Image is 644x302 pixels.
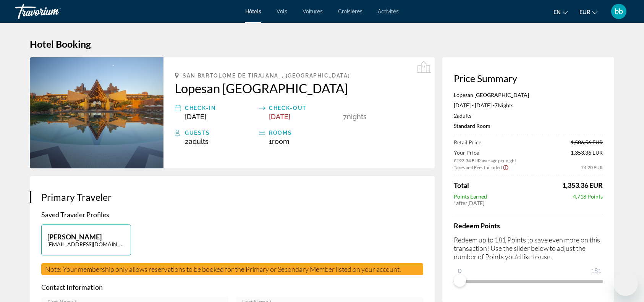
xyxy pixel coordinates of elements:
[189,137,209,145] span: Adults
[454,123,603,129] p: Standard Room
[457,112,471,119] span: Adults
[175,81,423,96] a: Lopesan [GEOGRAPHIC_DATA]
[269,128,339,137] div: rooms
[277,8,287,15] a: Vols
[609,3,629,19] button: Menu utilisateur
[47,241,125,247] p: [EMAIL_ADDRESS][DOMAIN_NAME]
[183,73,350,79] span: San Bartolome De Tirajana, , [GEOGRAPHIC_DATA]
[573,193,603,200] span: 4,718 Points
[615,7,623,15] font: bb
[185,128,255,137] div: Guests
[454,280,603,281] ngx-slider: ngx-slider
[454,181,469,189] span: Total
[269,113,290,121] span: [DATE]
[498,102,513,108] span: Nights
[454,165,502,170] span: Taxes and Fees Included
[454,92,603,98] p: Lopesan [GEOGRAPHIC_DATA]
[41,210,423,219] p: Saved Traveler Profiles
[338,8,362,15] a: Croisières
[347,113,367,121] span: Nights
[454,139,481,145] span: Retail Price
[457,266,463,275] span: 0
[571,139,603,145] span: 1,506.56 EUR
[41,283,423,291] p: Contact Information
[553,9,561,15] font: en
[454,236,603,261] p: Redeem up to 181 Points to save even more on this transaction! Use the slider below to adjust the...
[590,266,602,275] span: 181
[15,2,92,21] a: Travorium
[185,137,209,145] span: 2
[269,103,339,113] div: Check-out
[45,265,401,273] span: Note: Your membership only allows reservations to be booked for the Primary or Secondary Member l...
[454,102,603,108] p: [DATE] - [DATE] -
[303,8,323,15] a: Voitures
[30,57,163,168] img: Lopesan Baobab Resort
[562,181,603,189] span: 1,353.36 EUR
[579,6,597,18] button: Changer de devise
[579,9,590,15] font: EUR
[47,233,125,241] p: [PERSON_NAME]
[272,137,290,145] span: Room
[581,165,603,170] span: 74.20 EUR
[503,164,509,171] button: Show Taxes and Fees disclaimer
[571,149,603,163] span: 1,353.36 EUR
[495,102,498,108] span: 7
[41,191,423,203] h3: Primary Traveler
[454,149,516,156] span: Your Price
[454,275,466,287] span: ngx-slider
[454,112,471,119] span: 2
[613,271,638,296] iframe: Bouton de lancement de la fenêtre de messagerie
[454,193,487,200] span: Points Earned
[269,137,290,145] span: 1
[41,224,131,255] button: [PERSON_NAME][EMAIL_ADDRESS][DOMAIN_NAME]
[245,8,261,15] a: Hôtels
[378,8,399,15] a: Activités
[30,38,614,50] h1: Hotel Booking
[185,113,206,121] span: [DATE]
[454,221,603,230] h4: Redeem Points
[456,200,468,206] span: after
[454,73,603,84] h3: Price Summary
[343,113,347,121] span: 7
[454,158,516,163] span: €193.34 EUR average per night
[185,103,255,113] div: Check-in
[454,163,509,171] button: Show Taxes and Fees breakdown
[454,200,603,206] div: * [DATE]
[553,6,568,18] button: Changer de langue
